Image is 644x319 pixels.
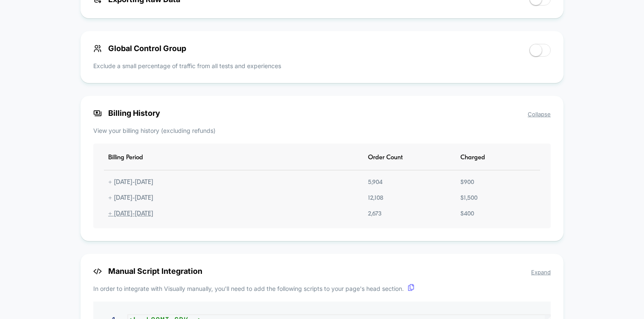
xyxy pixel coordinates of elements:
[104,210,158,218] div: + [DATE] - [DATE]
[528,111,551,118] span: Collapse
[364,154,407,161] div: Order Count
[456,154,489,161] div: Charged
[104,154,147,161] div: Billing Period
[104,179,158,186] div: + [DATE] - [DATE]
[456,210,478,218] div: $ 400
[93,126,551,135] p: View your billing history (excluding refunds)
[93,61,281,70] p: Exclude a small percentage of traffic from all tests and experiences
[93,284,551,293] p: In order to integrate with Visually manually, you'll need to add the following scripts to your pa...
[364,179,387,186] div: 5,904
[531,269,551,276] span: Expand
[104,195,158,202] div: + [DATE] - [DATE]
[93,109,551,118] span: Billing History
[456,179,478,186] div: $ 900
[93,44,186,53] span: Global Control Group
[93,267,551,276] span: Manual Script Integration
[364,195,388,202] div: 12,108
[364,210,386,218] div: 2,673
[456,195,482,202] div: $ 1,500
